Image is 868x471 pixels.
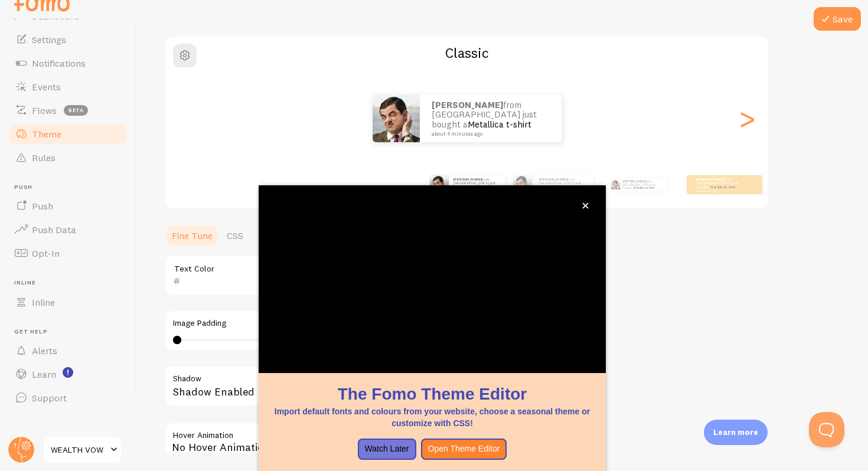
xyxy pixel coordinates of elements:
span: Inline [14,279,129,287]
a: Push Data [7,218,129,241]
span: Push [14,184,129,191]
button: Save [814,7,861,31]
span: beta [64,105,88,116]
span: Opt-In [32,247,60,259]
div: Learn more [704,420,768,445]
button: Watch Later [358,439,416,460]
a: Settings [7,28,129,51]
a: Metallica t-shirt [634,186,654,189]
svg: <p>Watch New Feature Tutorials!</p> [63,367,73,378]
span: Flows [32,104,57,116]
img: Fomo [513,175,532,194]
strong: [PERSON_NAME] [539,177,567,182]
a: Metallica t-shirt [468,185,493,189]
strong: [PERSON_NAME] [622,179,646,183]
button: close, [579,199,592,212]
span: Push Data [32,224,76,235]
a: Flows beta [7,99,129,122]
p: from [GEOGRAPHIC_DATA] just bought a [539,177,589,192]
img: Fomo [611,180,620,189]
a: Support [7,386,129,410]
label: Image Padding [173,318,511,329]
span: Settings [32,34,66,45]
span: Get Help [14,328,129,336]
h1: The Fomo Theme Editor [273,382,592,405]
a: Metallica t-shirt [553,185,579,189]
a: Push [7,194,129,218]
p: from [GEOGRAPHIC_DATA] just bought a [432,100,550,137]
span: Events [32,81,61,93]
span: Alerts [32,345,57,356]
a: Alerts [7,339,129,362]
small: about 4 minutes ago [696,189,742,192]
iframe: Help Scout Beacon - Open [809,412,844,447]
div: No Hover Animation [165,422,519,463]
a: Fine Tune [165,224,220,247]
span: Rules [32,152,56,163]
strong: [PERSON_NAME] [453,177,482,182]
p: Learn more [713,427,758,438]
a: Events [7,75,129,99]
span: Push [32,200,53,212]
span: Theme [32,128,61,140]
a: Learn [7,362,129,386]
span: Learn [32,368,56,380]
p: Import default fonts and colours from your website, choose a seasonal theme or customize with CSS! [273,405,592,429]
div: Shadow Enabled [165,365,519,408]
img: Fomo [373,95,420,142]
a: Notifications [7,51,129,75]
strong: [PERSON_NAME] [432,99,503,110]
a: Inline [7,290,129,314]
p: from [GEOGRAPHIC_DATA] just bought a [696,177,743,192]
h2: Classic [166,44,768,62]
a: CSS [220,224,250,247]
a: Opt-In [7,241,129,265]
strong: [PERSON_NAME] [696,177,725,182]
a: Rules [7,146,129,169]
span: Support [32,392,67,404]
button: Open Theme Editor [421,439,507,460]
span: WEALTH VOW [51,443,107,457]
p: from [GEOGRAPHIC_DATA] just bought a [453,177,501,192]
a: Metallica t-shirt [710,185,736,189]
a: Metallica t-shirt [468,119,531,130]
div: Next slide [740,76,754,161]
p: from [GEOGRAPHIC_DATA] just bought a [622,178,662,191]
span: Inline [32,296,55,308]
a: WEALTH VOW [43,436,122,464]
a: Theme [7,122,129,146]
small: about 4 minutes ago [432,131,546,137]
img: Fomo [430,175,449,194]
span: Notifications [32,57,86,69]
